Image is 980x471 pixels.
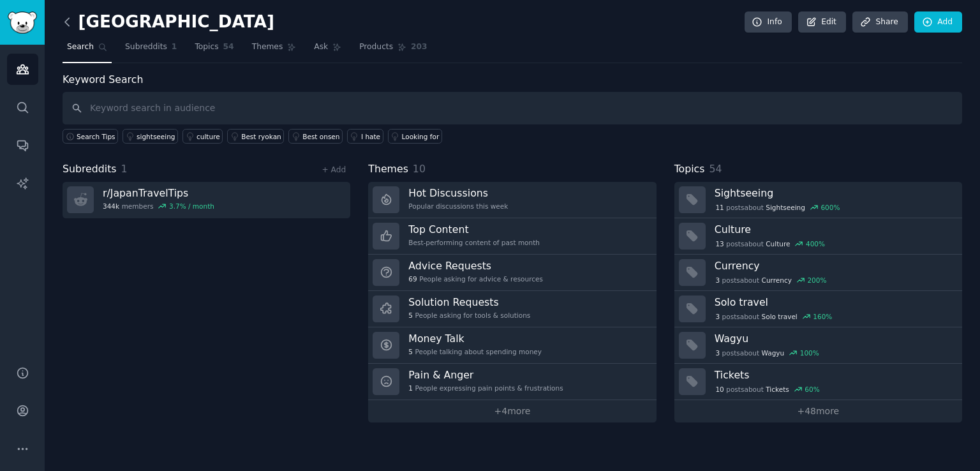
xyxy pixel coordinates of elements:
span: Ask [314,41,328,53]
h2: [GEOGRAPHIC_DATA] [63,12,274,33]
div: 400 % [806,239,825,248]
h3: Pain & Anger [408,368,563,382]
span: Topics [674,161,705,177]
h3: Currency [715,259,953,273]
div: People asking for advice & resources [408,274,543,283]
span: 344k [103,202,119,211]
div: culture [197,132,220,141]
div: post s about [715,274,828,286]
a: Advice Requests69People asking for advice & resources [368,255,656,291]
a: Subreddits1 [121,37,181,63]
span: 1 [121,163,128,175]
a: +4more [368,400,656,422]
span: 69 [408,274,417,283]
a: Solution Requests5People asking for tools & solutions [368,291,656,327]
span: 3 [715,276,720,285]
span: 3 [715,312,720,321]
span: 13 [715,239,724,248]
label: Keyword Search [63,73,143,86]
a: Culture13postsaboutCulture400% [674,218,962,255]
span: Products [359,41,393,53]
input: Keyword search in audience [63,92,962,124]
button: Search Tips [63,129,118,144]
h3: Wagyu [715,332,953,345]
a: r/JapanTravelTips344kmembers3.7% / month [63,182,350,218]
div: Best-performing content of past month [408,238,540,247]
span: Themes [368,161,408,177]
a: Best onsen [288,129,343,144]
h3: Top Content [408,223,540,236]
span: Subreddits [125,41,167,53]
h3: r/ JapanTravelTips [103,186,214,200]
div: sightseeing [137,132,175,141]
h3: Solo travel [715,295,953,309]
span: 54 [223,41,234,53]
a: Info [745,11,792,33]
span: 54 [709,163,722,175]
h3: Tickets [715,368,953,382]
div: 3.7 % / month [169,202,214,211]
a: Products203 [355,37,431,63]
div: I hate [361,132,380,141]
h3: Hot Discussions [408,186,508,200]
img: GummySearch logo [8,11,37,34]
span: Search [67,41,94,53]
div: post s about [715,202,842,213]
a: I hate [347,129,383,144]
span: Topics [195,41,218,53]
div: People talking about spending money [408,347,542,356]
a: +48more [674,400,962,422]
span: 1 [172,41,177,53]
h3: Money Talk [408,332,542,345]
a: Themes [248,37,301,63]
a: Topics54 [190,37,238,63]
a: + Add [322,165,346,174]
div: Popular discussions this week [408,202,508,211]
a: Sightseeing11postsaboutSightseeing600% [674,182,962,218]
div: members [103,202,214,211]
h3: Solution Requests [408,295,530,309]
div: 200 % [807,276,826,285]
div: People asking for tools & solutions [408,311,530,320]
a: Share [852,11,907,33]
span: Subreddits [63,161,117,177]
a: Search [63,37,112,63]
a: Edit [798,11,846,33]
a: Ask [309,37,346,63]
div: Best onsen [302,132,339,141]
a: culture [182,129,223,144]
div: Looking for [402,132,440,141]
a: Money Talk5People talking about spending money [368,327,656,364]
a: Hot DiscussionsPopular discussions this week [368,182,656,218]
a: Add [914,11,962,33]
span: 5 [408,311,413,320]
div: 600 % [820,203,840,212]
div: post s about [715,384,821,395]
a: Looking for [388,129,442,144]
a: Top ContentBest-performing content of past month [368,218,656,255]
div: 160 % [813,312,832,321]
a: Pain & Anger1People expressing pain points & frustrations [368,364,656,400]
span: Solo travel [762,312,798,321]
a: sightseeing [122,129,178,144]
span: Currency [762,276,792,285]
span: Themes [252,41,283,53]
a: Solo travel3postsaboutSolo travel160% [674,291,962,327]
a: Best ryokan [227,129,284,144]
div: People expressing pain points & frustrations [408,384,563,392]
span: Wagyu [762,348,785,357]
span: Sightseeing [766,203,805,212]
span: Culture [766,239,790,248]
h3: Culture [715,223,953,236]
span: 11 [715,203,724,212]
a: Tickets10postsaboutTickets60% [674,364,962,400]
h3: Advice Requests [408,259,543,273]
div: 60 % [805,385,819,394]
span: 10 [715,385,724,394]
span: 10 [413,163,426,175]
span: 1 [408,384,413,392]
div: 100 % [800,348,819,357]
span: Tickets [766,385,789,394]
span: Search Tips [77,132,115,141]
span: 203 [411,41,427,53]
